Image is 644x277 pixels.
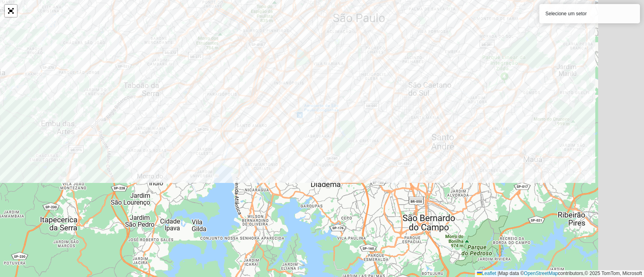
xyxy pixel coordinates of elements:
div: Selecione um setor [539,4,640,23]
a: Abrir mapa em tela cheia [5,5,17,17]
a: OpenStreetMap [524,271,558,276]
span: | [497,271,499,276]
div: Map data © contributors,© 2025 TomTom, Microsoft [475,270,644,277]
a: Leaflet [477,271,496,276]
